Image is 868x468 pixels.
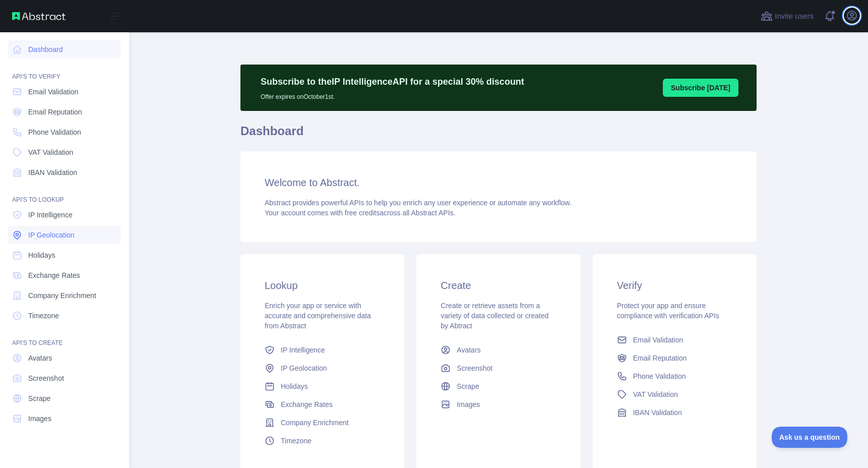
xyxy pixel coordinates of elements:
[8,349,121,367] a: Avatars
[8,409,121,428] a: Images
[261,414,384,432] a: Company Enrichment
[457,399,480,409] span: Images
[261,432,384,450] a: Timezone
[8,103,121,121] a: Email Reputation
[265,199,572,207] span: Abstract provides powerful APIs to help you enrich any user experience or automate any workflow.
[261,75,524,89] p: Subscribe to the IP Intelligence API for a special 30 % discount
[437,359,560,377] a: Screenshot
[613,367,736,385] a: Phone Validation
[617,278,732,292] h3: Verify
[12,12,66,20] img: Abstract API
[633,407,682,418] span: IBAN Validation
[8,226,121,244] a: IP Geolocation
[775,11,814,22] span: Invite users
[281,436,312,446] span: Timezone
[28,230,75,240] span: IP Geolocation
[8,184,121,204] div: API'S TO LOOKUP
[8,206,121,224] a: IP Intelligence
[261,395,384,414] a: Exchange Rates
[261,359,384,377] a: IP Geolocation
[28,414,51,424] span: Images
[281,381,308,391] span: Holidays
[457,381,479,391] span: Scrape
[281,363,327,373] span: IP Geolocation
[28,393,50,403] span: Scrape
[8,327,121,347] div: API'S TO CREATE
[261,89,524,101] p: Offer expires on October 1st.
[281,399,333,409] span: Exchange Rates
[8,143,121,161] a: VAT Validation
[265,302,371,330] span: Enrich your app or service with accurate and comprehensive data from Abstract
[633,389,678,399] span: VAT Validation
[28,87,78,97] span: Email Validation
[8,40,121,58] a: Dashboard
[437,341,560,359] a: Avatars
[633,371,686,381] span: Phone Validation
[8,61,121,81] div: API'S TO VERIFY
[437,395,560,414] a: Images
[441,278,556,292] h3: Create
[28,127,81,137] span: Phone Validation
[437,377,560,395] a: Scrape
[613,403,736,422] a: IBAN Validation
[8,266,121,284] a: Exchange Rates
[613,331,736,349] a: Email Validation
[240,123,757,147] h1: Dashboard
[759,8,816,24] button: Invite users
[8,163,121,182] a: IBAN Validation
[28,167,77,178] span: IBAN Validation
[633,353,687,363] span: Email Reputation
[28,311,59,321] span: Timezone
[261,377,384,395] a: Holidays
[8,246,121,264] a: Holidays
[457,363,492,373] span: Screenshot
[28,373,64,383] span: Screenshot
[265,175,732,190] h3: Welcome to Abstract.
[8,369,121,387] a: Screenshot
[613,349,736,367] a: Email Reputation
[663,79,738,97] button: Subscribe [DATE]
[772,427,848,448] iframe: Toggle Customer Support
[261,341,384,359] a: IP Intelligence
[457,345,480,355] span: Avatars
[441,302,548,330] span: Create or retrieve assets from a variety of data collected or created by Abtract
[8,83,121,101] a: Email Validation
[28,250,55,260] span: Holidays
[28,290,96,301] span: Company Enrichment
[28,270,80,280] span: Exchange Rates
[633,335,683,345] span: Email Validation
[281,345,325,355] span: IP Intelligence
[8,123,121,141] a: Phone Validation
[8,286,121,305] a: Company Enrichment
[28,353,52,363] span: Avatars
[28,210,73,220] span: IP Intelligence
[345,209,380,217] span: free credits
[8,389,121,407] a: Scrape
[28,107,82,117] span: Email Reputation
[613,385,736,403] a: VAT Validation
[265,278,380,292] h3: Lookup
[617,302,719,320] span: Protect your app and ensure compliance with verification APIs
[8,307,121,325] a: Timezone
[28,147,73,157] span: VAT Validation
[281,418,349,428] span: Company Enrichment
[265,209,455,217] span: Your account comes with across all Abstract APIs.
